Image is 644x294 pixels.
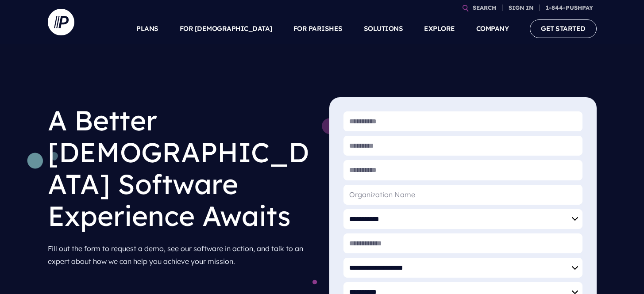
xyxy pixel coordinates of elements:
h1: A Better [DEMOGRAPHIC_DATA] Software Experience Awaits [48,97,315,239]
a: PLANS [136,13,158,44]
a: GET STARTED [530,19,597,38]
a: SOLUTIONS [364,13,403,44]
a: FOR PARISHES [293,13,343,44]
a: COMPANY [476,13,509,44]
a: FOR [DEMOGRAPHIC_DATA] [180,13,272,44]
p: Fill out the form to request a demo, see our software in action, and talk to an expert about how ... [48,239,315,271]
a: EXPLORE [424,13,455,44]
input: Organization Name [343,185,582,205]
